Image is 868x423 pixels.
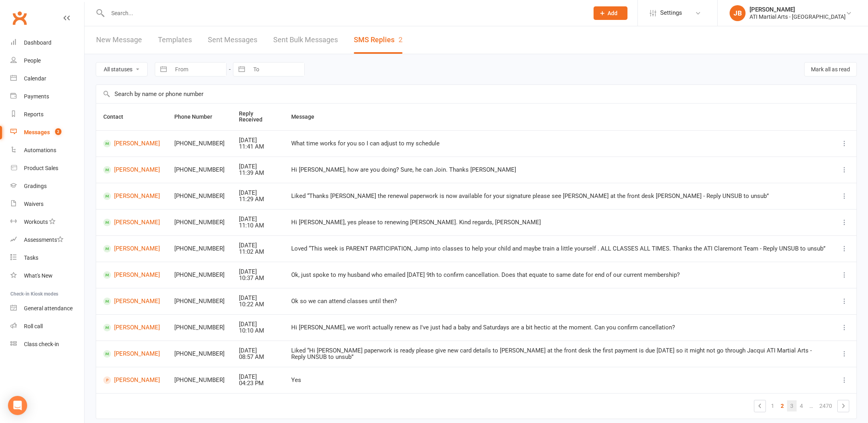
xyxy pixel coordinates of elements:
a: Assessments [10,231,84,249]
div: Messages [24,129,50,135]
div: 2 [398,35,402,44]
div: 10:37 AM [239,275,277,282]
input: To [249,63,304,76]
div: Yes [291,377,825,384]
div: Calendar [24,75,46,82]
a: Sent Bulk Messages [273,26,338,54]
div: Reports [24,111,43,117]
a: [PERSON_NAME] [103,140,160,147]
th: Message [284,104,832,130]
a: Sent Messages [208,26,257,54]
input: Search by name or phone number [96,85,856,103]
a: What's New [10,267,84,285]
div: JB [730,5,746,21]
div: Payments [24,93,49,100]
div: [PHONE_NUMBER] [174,324,225,331]
div: Liked “Hi [PERSON_NAME] paperwork is ready please give new card details to [PERSON_NAME] at the f... [291,347,825,360]
a: [PERSON_NAME] [103,166,160,174]
div: Open Intercom Messenger [8,396,27,415]
a: Automations [10,141,84,159]
a: Messages 2 [10,123,84,141]
span: 2 [55,128,61,135]
a: … [806,400,816,411]
a: New Message [96,26,142,54]
div: Workouts [24,219,48,225]
div: General attendance [24,305,73,311]
a: Product Sales [10,159,84,177]
a: Calendar [10,70,84,88]
div: 11:10 AM [239,222,277,229]
div: [DATE] [239,216,277,223]
div: 11:02 AM [239,249,277,255]
a: [PERSON_NAME] [103,245,160,253]
a: Templates [158,26,192,54]
a: [PERSON_NAME] [103,350,160,358]
a: People [10,52,84,70]
a: Workouts [10,213,84,231]
div: Waivers [24,201,43,207]
a: [PERSON_NAME] [103,298,160,305]
a: Waivers [10,195,84,213]
a: Payments [10,88,84,106]
div: [PERSON_NAME] [750,6,846,13]
div: What's New [24,272,53,279]
button: Mark all as read [804,62,857,76]
th: Phone Number [167,104,232,130]
div: [DATE] [239,321,277,328]
span: Add [608,10,617,16]
div: [PHONE_NUMBER] [174,245,225,252]
button: Add [594,6,627,20]
div: 04:23 PM [239,380,277,387]
div: [DATE] [239,268,277,275]
div: Hi [PERSON_NAME], how are you doing? Sure, he can Join. Thanks [PERSON_NAME] [291,166,825,173]
div: [DATE] [239,137,277,144]
a: Dashboard [10,34,84,52]
a: Clubworx [10,8,30,28]
div: Ok so we can attend classes until then? [291,298,825,305]
a: [PERSON_NAME] [103,324,160,331]
div: Dashboard [24,39,51,46]
span: Settings [660,4,682,22]
a: Tasks [10,249,84,267]
div: [DATE] [239,242,277,249]
div: 10:22 AM [239,301,277,308]
div: Roll call [24,323,43,329]
div: Product Sales [24,165,58,171]
a: Reports [10,106,84,123]
div: [PHONE_NUMBER] [174,219,225,226]
div: 11:29 AM [239,196,277,203]
a: [PERSON_NAME] [103,376,160,384]
div: Class check-in [24,341,59,347]
div: [DATE] [239,190,277,196]
div: [PHONE_NUMBER] [174,272,225,278]
div: People [24,57,41,64]
a: General attendance kiosk mode [10,300,84,317]
a: 2470 [816,400,835,411]
div: [PHONE_NUMBER] [174,193,225,200]
div: [DATE] [239,374,277,380]
div: 11:41 AM [239,143,277,150]
div: [PHONE_NUMBER] [174,166,225,173]
div: Hi [PERSON_NAME], yes please to renewing [PERSON_NAME]. Kind regards, [PERSON_NAME] [291,219,825,226]
div: Tasks [24,255,38,261]
div: [DATE] [239,295,277,302]
input: From [171,63,226,76]
div: [PHONE_NUMBER] [174,140,225,147]
div: Gradings [24,183,47,189]
div: ATI Martial Arts - [GEOGRAPHIC_DATA] [750,13,846,20]
div: Loved “This week is PARENT PARTICIPATION, Jump into classes to help your child and maybe train a ... [291,245,825,252]
th: Contact [96,104,167,130]
div: [DATE] [239,163,277,170]
div: [PHONE_NUMBER] [174,351,225,357]
div: 08:57 AM [239,354,277,360]
a: Class kiosk mode [10,335,84,353]
a: [PERSON_NAME] [103,271,160,279]
a: 1 [768,400,777,411]
a: 3 [787,400,797,411]
a: Roll call [10,317,84,335]
div: Assessments [24,237,63,243]
div: 11:39 AM [239,170,277,176]
th: Reply Received [232,104,284,130]
a: [PERSON_NAME] [103,192,160,200]
div: [DATE] [239,347,277,354]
